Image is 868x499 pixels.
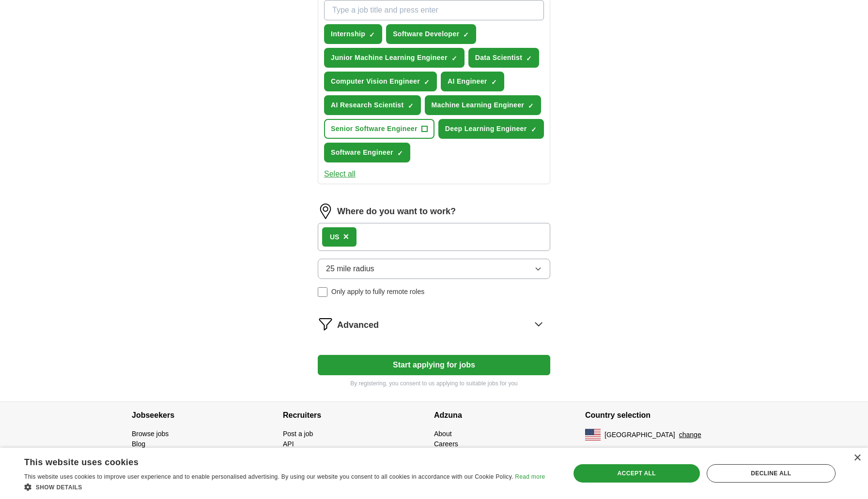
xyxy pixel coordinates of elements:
button: Data Scientist✓ [468,48,540,68]
img: location.png [318,204,333,219]
span: Software Developer [393,29,459,39]
span: ✓ [369,31,375,39]
div: Close [853,455,861,462]
button: Senior Software Engineer [324,119,434,139]
span: Internship [331,29,365,39]
span: Junior Machine Learning Engineer [331,53,448,63]
span: [GEOGRAPHIC_DATA] [604,430,675,440]
button: Start applying for jobs [318,355,550,375]
span: ✓ [491,78,497,86]
button: AI Research Scientist✓ [324,95,421,115]
span: ✓ [397,149,403,157]
a: Post a job [283,430,313,438]
label: Where do you want to work? [337,205,456,218]
span: ✓ [463,31,469,39]
span: Advanced [337,319,379,332]
button: Internship✓ [324,24,382,44]
a: About [434,430,452,438]
img: filter [318,316,333,332]
button: × [343,230,349,244]
button: Machine Learning Engineer✓ [425,95,542,115]
a: API [283,440,294,448]
span: Machine Learning Engineer [432,100,525,110]
p: By registering, you consent to us applying to suitable jobs for you [318,379,550,388]
div: This website uses cookies [24,454,521,468]
img: US flag [585,429,601,440]
span: ✓ [528,102,534,110]
span: 25 mile radius [326,263,374,275]
a: Blog [132,440,145,448]
button: Select all [324,168,356,180]
span: Deep Learning Engineer [445,124,527,134]
div: Show details [24,482,545,492]
a: Careers [434,440,458,448]
a: Read more, opens a new window [515,473,545,480]
span: Only apply to fully remote roles [331,287,424,297]
a: Browse jobs [132,430,169,438]
span: Show details [36,484,82,491]
h4: Country selection [585,402,736,429]
button: Deep Learning Engineer✓ [438,119,544,139]
button: change [679,430,701,440]
span: × [343,231,349,242]
span: AI Engineer [448,76,487,87]
button: Software Engineer✓ [324,143,410,162]
input: Only apply to fully remote roles [318,287,327,297]
span: Software Engineer [331,147,393,158]
button: 25 mile radius [318,259,550,279]
button: Software Developer✓ [386,24,476,44]
span: Data Scientist [475,53,523,63]
button: Computer Vision Engineer✓ [324,72,437,91]
span: This website uses cookies to improve user experience and to enable personalised advertising. By u... [24,473,513,480]
span: ✓ [526,55,532,62]
span: AI Research Scientist [331,100,404,110]
button: AI Engineer✓ [441,72,504,91]
span: Senior Software Engineer [331,124,418,134]
span: ✓ [451,55,457,62]
span: Computer Vision Engineer [331,76,420,87]
button: Junior Machine Learning Engineer✓ [324,48,465,68]
span: ✓ [424,78,430,86]
span: ✓ [408,102,414,110]
div: Accept all [573,464,700,483]
div: US [330,232,339,242]
span: ✓ [531,126,537,133]
div: Decline all [707,464,836,483]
